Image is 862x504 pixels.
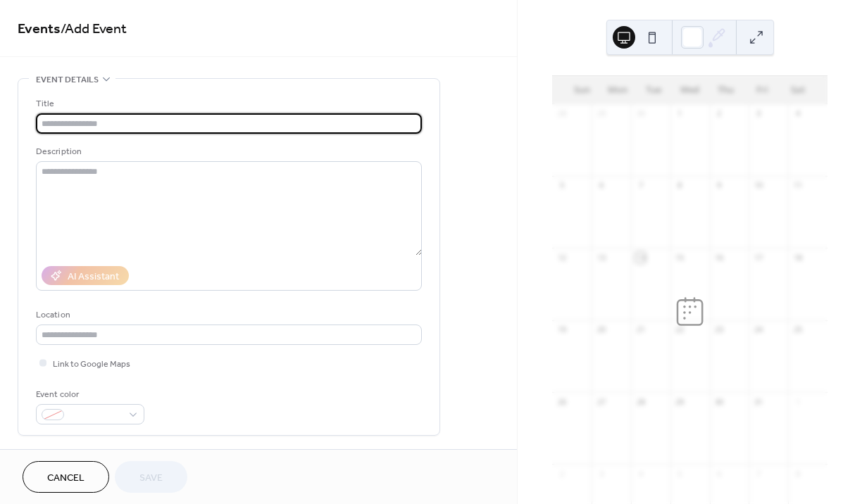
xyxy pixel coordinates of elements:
div: 20 [596,325,606,335]
a: Events [18,15,61,43]
div: 5 [675,468,685,479]
div: 21 [635,325,646,335]
div: 12 [556,252,567,263]
div: 18 [792,252,803,263]
div: 25 [792,325,803,335]
div: 23 [714,325,725,335]
div: Sat [780,76,816,104]
div: 5 [556,180,567,191]
div: 16 [714,252,725,263]
div: 8 [675,180,685,191]
div: 28 [556,108,567,119]
div: Description [36,144,419,159]
div: 3 [753,108,763,119]
span: Cancel [47,471,85,486]
div: 10 [753,180,763,191]
div: 31 [753,396,763,407]
div: Fri [744,76,780,104]
div: 1 [675,108,685,119]
div: 30 [635,108,646,119]
div: Sun [563,76,599,104]
div: Wed [672,76,708,104]
button: Cancel [23,461,109,493]
div: 13 [596,252,606,263]
div: Title [36,96,419,111]
div: 11 [792,180,803,191]
div: 29 [675,396,685,407]
div: 28 [635,396,646,407]
div: Tue [636,76,672,104]
div: Event color [36,387,142,402]
div: Location [36,308,419,322]
div: 19 [556,325,567,335]
div: 2 [556,468,567,479]
div: Thu [708,76,744,104]
div: 1 [792,396,803,407]
div: 7 [635,180,646,191]
div: 4 [792,108,803,119]
div: 3 [596,468,606,479]
div: 29 [596,108,606,119]
span: Link to Google Maps [53,357,130,372]
div: 8 [792,468,803,479]
span: Event details [36,73,99,87]
div: 2 [714,108,725,119]
div: 26 [556,396,567,407]
div: 4 [635,468,646,479]
div: 9 [714,180,725,191]
div: 6 [714,468,725,479]
div: 24 [753,325,763,335]
div: 22 [675,325,685,335]
div: 17 [753,252,763,263]
div: 30 [714,396,725,407]
div: 27 [596,396,606,407]
div: 6 [596,180,606,191]
div: 14 [635,252,646,263]
div: 15 [675,252,685,263]
div: 7 [753,468,763,479]
span: / Add Event [61,15,127,43]
div: Mon [600,76,636,104]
